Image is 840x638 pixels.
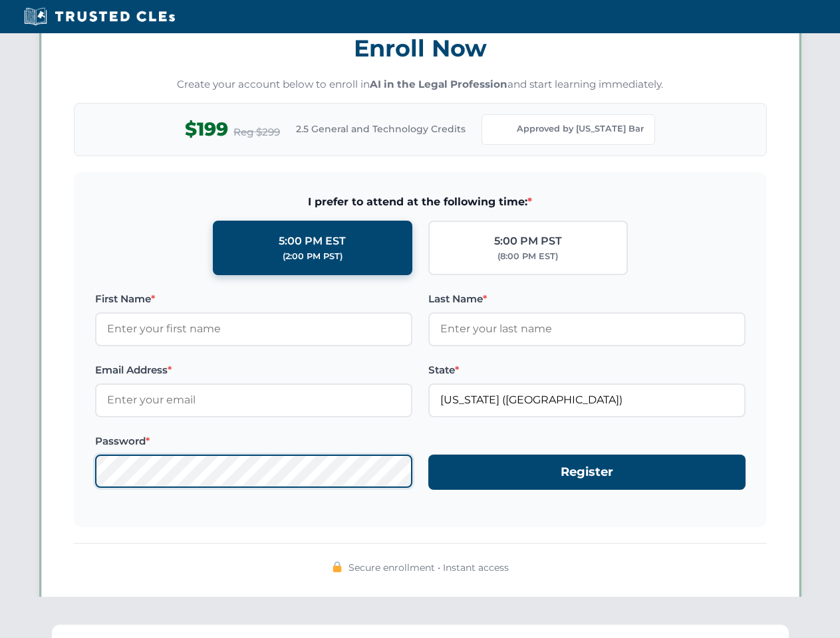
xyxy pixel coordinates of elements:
span: I prefer to attend at the following time: [95,193,746,211]
img: 🔒 [332,562,343,572]
label: Password [95,433,412,449]
img: Florida Bar [493,120,511,139]
div: (8:00 PM EST) [497,250,558,263]
label: State [428,362,746,378]
strong: AI in the Legal Profession [370,78,507,90]
label: First Name [95,291,412,307]
span: Reg $299 [233,124,280,140]
label: Last Name [428,291,746,307]
button: Register [428,455,746,490]
span: Secure enrollment • Instant access [349,560,509,575]
img: Trusted CLEs [20,7,179,27]
p: Create your account below to enroll in and start learning immediately. [74,77,767,92]
input: Florida (FL) [428,383,746,417]
span: Approved by [US_STATE] Bar [517,122,644,136]
div: (2:00 PM PST) [283,250,343,263]
input: Enter your last name [428,312,746,346]
input: Enter your email [95,383,412,417]
input: Enter your first name [95,312,412,346]
div: 5:00 PM EST [279,233,346,250]
label: Email Address [95,362,412,378]
div: 5:00 PM PST [494,233,562,250]
span: $199 [185,114,228,144]
h3: Enroll Now [74,27,767,69]
span: 2.5 General and Technology Credits [296,122,466,136]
